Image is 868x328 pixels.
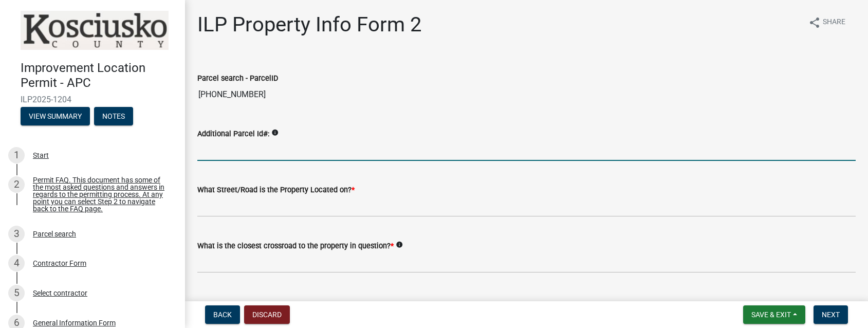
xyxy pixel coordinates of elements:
[33,152,49,159] div: Start
[197,187,355,194] label: What Street/Road is the Property Located on?
[808,16,821,29] i: share
[33,319,116,326] div: General Information Form
[94,113,133,121] wm-modal-confirm: Notes
[8,176,25,193] div: 2
[33,176,169,212] div: Permit FAQ. This document has some of the most asked questions and answers in regards to the perm...
[213,311,232,319] span: Back
[8,255,25,271] div: 4
[33,289,87,297] div: Select contractor
[743,305,805,324] button: Save & Exit
[197,75,278,82] label: Parcel search - ParcelID
[21,107,90,125] button: View Summary
[8,285,25,301] div: 5
[21,61,177,90] h4: Improvement Location Permit - APC
[21,95,164,104] span: ILP2025-1204
[814,305,848,324] button: Next
[197,243,394,250] label: What is the closest crossroad to the property in question?
[33,260,86,267] div: Contractor Form
[94,107,133,125] button: Notes
[822,311,840,319] span: Next
[197,12,421,37] h1: ILP Property Info Form 2
[823,16,845,29] span: Share
[244,305,290,324] button: Discard
[396,241,403,248] i: info
[21,11,169,50] img: Kosciusko County, Indiana
[800,12,854,32] button: shareShare
[21,113,90,121] wm-modal-confirm: Summary
[205,305,240,324] button: Back
[751,311,791,319] span: Save & Exit
[33,230,76,238] div: Parcel search
[197,131,269,138] label: Additional Parcel Id#:
[8,226,25,242] div: 3
[271,129,279,136] i: info
[8,147,25,163] div: 1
